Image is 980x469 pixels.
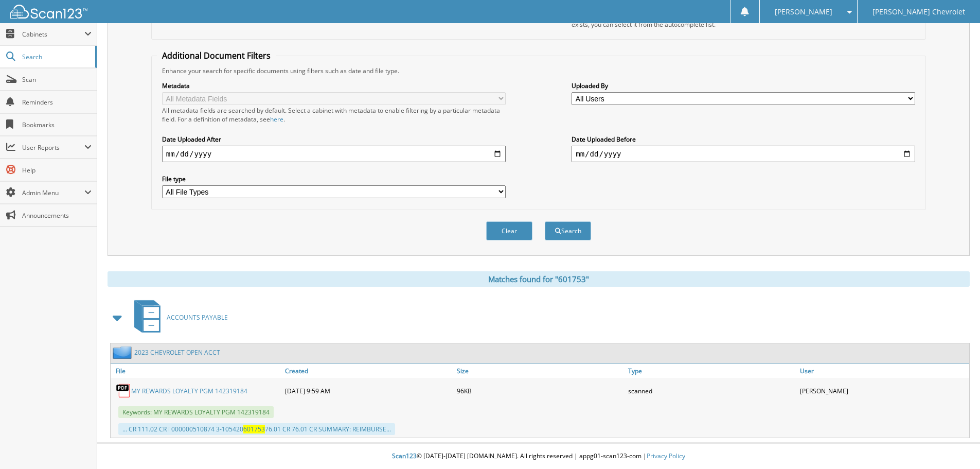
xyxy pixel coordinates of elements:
label: File type [162,175,506,183]
div: Matches found for "601753" [108,271,970,287]
span: Help [22,166,92,175]
label: Date Uploaded After [162,135,506,144]
input: start [162,146,506,162]
span: 601753 [243,425,265,433]
span: Keywords: MY REWARDS LOYALTY PGM 142319184 [118,406,274,418]
input: end [572,146,915,162]
span: Reminders [22,98,92,107]
a: 2023 CHEVROLET OPEN ACCT [134,348,220,357]
img: folder2.png [113,346,134,359]
span: User Reports [22,143,84,152]
span: Scan [22,75,92,84]
legend: Additional Document Filters [157,50,276,61]
span: [PERSON_NAME] Chevrolet [872,9,965,15]
a: Size [454,364,626,378]
span: Scan123 [392,451,417,460]
div: scanned [626,380,797,401]
span: Cabinets [22,30,84,39]
span: Admin Menu [22,188,84,197]
img: PDF.png [116,383,131,398]
iframe: Chat Widget [929,420,980,469]
div: ... CR 111.02 CR i 000000510874 3-105420 76.01 CR 76.01 CR SUMMARY: REIMBURSE... [118,423,395,435]
div: © [DATE]-[DATE] [DOMAIN_NAME]. All rights reserved | appg01-scan123-com | [97,444,980,469]
a: File [111,364,282,378]
div: 96KB [454,380,626,401]
div: [DATE] 9:59 AM [282,380,454,401]
div: Enhance your search for specific documents using filters such as date and file type. [157,66,920,75]
button: Search [545,221,591,240]
a: Privacy Policy [647,451,685,460]
a: Created [282,364,454,378]
label: Date Uploaded Before [572,135,915,144]
div: All metadata fields are searched by default. Select a cabinet with metadata to enable filtering b... [162,106,506,124]
a: here [270,115,283,124]
label: Uploaded By [572,81,915,90]
label: Metadata [162,81,506,90]
a: MY REWARDS LOYALTY PGM 142319184 [131,387,247,395]
span: Announcements [22,211,92,220]
a: User [797,364,969,378]
div: [PERSON_NAME] [797,380,969,401]
button: Clear [486,221,532,240]
span: Bookmarks [22,120,92,129]
a: ACCOUNTS PAYABLE [128,297,228,338]
a: Type [626,364,797,378]
span: ACCOUNTS PAYABLE [167,313,228,322]
span: [PERSON_NAME] [775,9,832,15]
img: scan123-logo-white.svg [10,5,87,19]
span: Search [22,53,90,61]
